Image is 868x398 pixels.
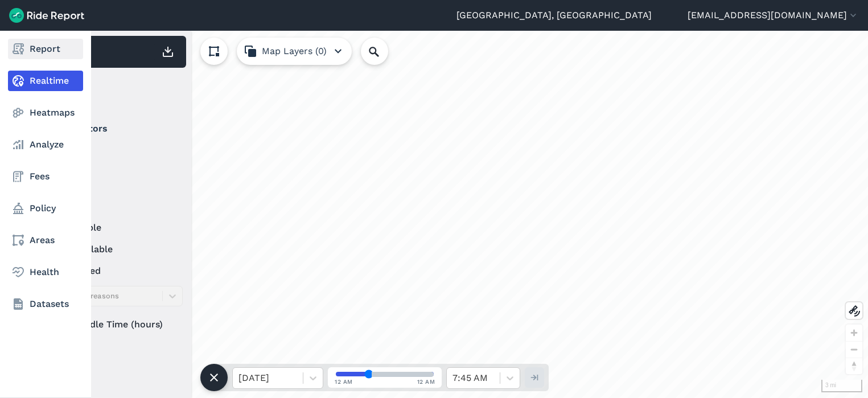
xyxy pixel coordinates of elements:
[46,189,181,221] summary: Status
[8,71,83,91] a: Realtime
[8,294,83,314] a: Datasets
[8,102,83,123] a: Heatmaps
[36,31,868,398] div: loading
[237,38,352,65] button: Map Layers (0)
[46,113,181,145] summary: Operators
[42,73,186,108] div: Filter
[9,8,84,23] img: Ride Report
[8,230,83,251] a: Areas
[8,198,83,219] a: Policy
[417,378,435,386] span: 12 AM
[8,262,83,282] a: Health
[688,9,859,22] button: [EMAIL_ADDRESS][DOMAIN_NAME]
[8,39,83,59] a: Report
[8,134,83,155] a: Analyze
[46,145,183,158] label: Lime
[361,38,406,65] input: Search Location or Vehicles
[46,221,183,235] label: available
[335,378,353,386] span: 12 AM
[46,264,183,278] label: reserved
[8,166,83,187] a: Fees
[46,166,183,180] label: Spin
[456,9,652,22] a: [GEOGRAPHIC_DATA], [GEOGRAPHIC_DATA]
[46,243,183,256] label: unavailable
[46,314,183,335] div: Idle Time (hours)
